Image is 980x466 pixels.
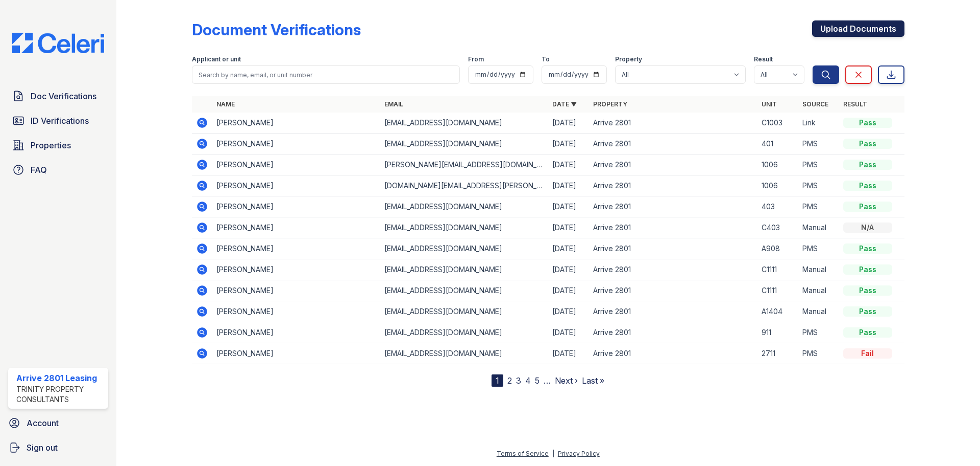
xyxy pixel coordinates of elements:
td: C1111 [757,280,798,301]
a: Privacy Policy [558,450,600,457]
a: Property [593,100,627,108]
td: 401 [757,134,798,154]
div: Pass [843,306,892,317]
a: 5 [535,375,540,386]
td: [DATE] [548,259,589,280]
a: Doc Verifications [8,86,108,106]
td: [DATE] [548,134,589,154]
div: Pass [843,202,892,212]
label: From [468,55,484,63]
a: Date ▼ [552,100,577,108]
a: Sign out [4,437,112,458]
span: Account [27,417,59,429]
td: Arrive 2801 [589,280,757,301]
td: Manual [798,259,839,280]
a: Next › [555,375,578,386]
div: Pass [843,160,892,170]
span: FAQ [31,164,47,176]
td: [DATE] [548,280,589,301]
div: | [552,450,554,457]
td: [EMAIL_ADDRESS][DOMAIN_NAME] [380,238,548,259]
div: Document Verifications [192,20,361,39]
a: 3 [516,375,521,386]
div: Pass [843,243,892,254]
span: Sign out [27,441,58,454]
td: PMS [798,154,839,175]
span: Doc Verifications [31,90,96,102]
td: Manual [798,280,839,301]
td: [EMAIL_ADDRESS][DOMAIN_NAME] [380,134,548,154]
td: [PERSON_NAME] [212,322,380,343]
td: A908 [757,238,798,259]
td: PMS [798,238,839,259]
td: [DATE] [548,322,589,343]
td: [PERSON_NAME] [212,217,380,238]
td: [PERSON_NAME] [212,113,380,134]
td: 403 [757,196,798,217]
label: Property [615,55,642,63]
a: Last » [582,375,604,386]
div: Pass [843,139,892,149]
a: Upload Documents [812,20,904,37]
td: 1006 [757,175,798,196]
td: Arrive 2801 [589,343,757,364]
td: [EMAIL_ADDRESS][DOMAIN_NAME] [380,280,548,301]
td: [PERSON_NAME] [212,154,380,175]
div: Trinity Property Consultants [16,384,104,405]
td: [DATE] [548,196,589,217]
td: Arrive 2801 [589,154,757,175]
td: Arrive 2801 [589,301,757,322]
td: [PERSON_NAME] [212,196,380,217]
td: Arrive 2801 [589,134,757,154]
td: [DATE] [548,113,589,134]
label: Result [754,55,773,63]
a: 4 [525,375,531,386]
input: Search by name, email, or unit number [192,65,460,84]
td: PMS [798,343,839,364]
td: Arrive 2801 [589,175,757,196]
div: Pass [843,118,892,128]
td: [DATE] [548,301,589,322]
div: Pass [843,327,892,338]
td: [DATE] [548,217,589,238]
a: ID Verifications [8,110,108,131]
td: C1003 [757,113,798,134]
a: Terms of Service [497,450,549,457]
td: Manual [798,217,839,238]
td: PMS [798,175,839,196]
td: [DATE] [548,154,589,175]
td: PMS [798,196,839,217]
td: Link [798,113,839,134]
div: N/A [843,223,892,233]
td: [EMAIL_ADDRESS][DOMAIN_NAME] [380,343,548,364]
label: To [542,55,550,63]
td: Manual [798,301,839,322]
td: [PERSON_NAME] [212,238,380,259]
td: Arrive 2801 [589,196,757,217]
td: [PERSON_NAME] [212,280,380,301]
td: [DOMAIN_NAME][EMAIL_ADDRESS][PERSON_NAME][DOMAIN_NAME] [380,175,548,196]
td: A1404 [757,301,798,322]
td: Arrive 2801 [589,217,757,238]
a: Source [802,100,828,108]
td: [EMAIL_ADDRESS][DOMAIN_NAME] [380,217,548,238]
span: ID Verifications [31,115,89,127]
div: Arrive 2801 Leasing [16,372,104,384]
td: [PERSON_NAME] [212,134,380,154]
td: C1111 [757,259,798,280]
td: [EMAIL_ADDRESS][DOMAIN_NAME] [380,113,548,134]
span: … [544,374,551,387]
td: Arrive 2801 [589,259,757,280]
td: PMS [798,134,839,154]
a: FAQ [8,160,108,180]
td: C403 [757,217,798,238]
td: PMS [798,322,839,343]
td: Arrive 2801 [589,322,757,343]
td: [PERSON_NAME] [212,175,380,196]
a: 2 [507,375,512,386]
a: Email [384,100,403,108]
td: [EMAIL_ADDRESS][DOMAIN_NAME] [380,259,548,280]
div: Pass [843,285,892,296]
span: Properties [31,139,71,151]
